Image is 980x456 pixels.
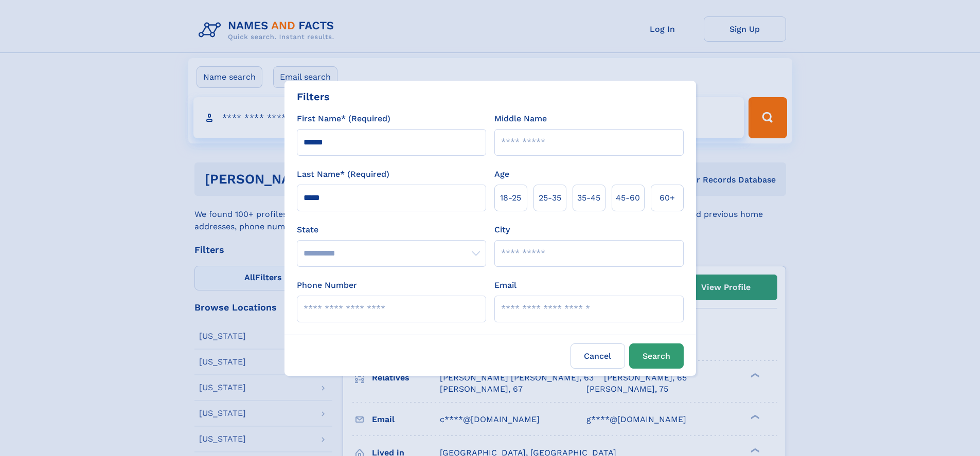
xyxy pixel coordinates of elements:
button: Search [629,343,684,369]
label: State [297,224,486,236]
label: Last Name* (Required) [297,168,389,180]
label: Phone Number [297,279,357,291]
label: Cancel [571,343,625,369]
label: First Name* (Required) [297,113,390,125]
div: Filters [297,89,330,104]
span: 45‑60 [616,192,640,204]
label: Email [494,279,516,291]
span: 35‑45 [577,192,600,204]
label: Age [494,168,509,180]
label: City [494,224,510,236]
span: 60+ [660,192,675,204]
label: Middle Name [494,113,547,125]
span: 25‑35 [539,192,561,204]
span: 18‑25 [500,192,521,204]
